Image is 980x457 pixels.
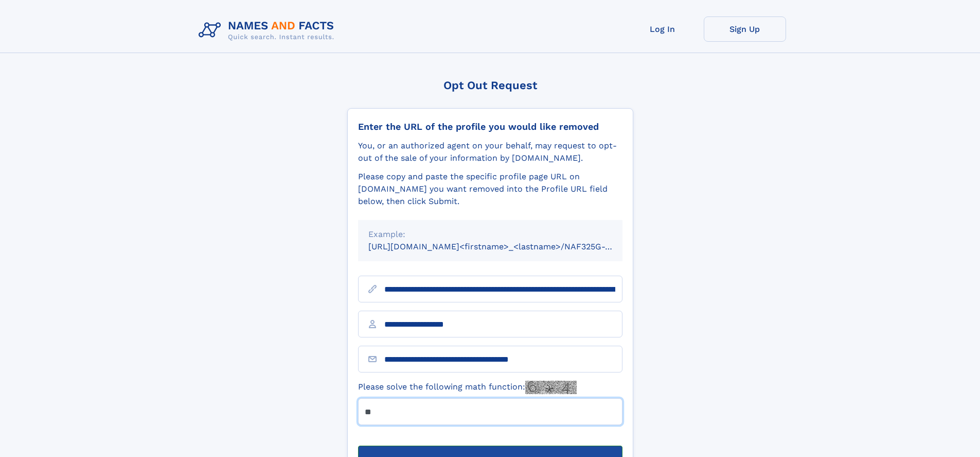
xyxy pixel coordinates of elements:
[194,16,343,44] img: Logo Names and Facts
[368,242,642,251] small: [URL][DOMAIN_NAME]<firstname>_<lastname>/NAF325G-xxxxxxxx
[347,79,633,92] div: Opt Out Request
[358,140,622,164] div: You, or an authorized agent on your behalf, may request to opt-out of the sale of your informatio...
[358,121,622,132] div: Enter the URL of the profile you would like removed
[368,228,612,241] div: Example:
[704,16,786,42] a: Sign Up
[358,171,622,208] div: Please copy and paste the specific profile page URL on [DOMAIN_NAME] you want removed into the Pr...
[621,16,704,42] a: Log In
[358,381,577,394] label: Please solve the following math function:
